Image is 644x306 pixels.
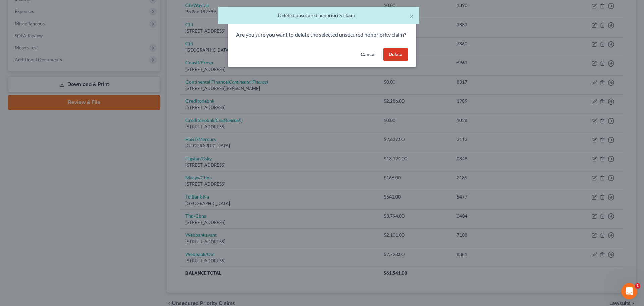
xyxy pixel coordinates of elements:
[621,283,637,299] iframe: Intercom live chat
[635,283,640,289] span: 1
[383,48,408,61] button: Delete
[223,12,414,19] div: Deleted unsecured nonpriority claim
[236,31,408,39] p: Are you sure you want to delete the selected unsecured nonpriority claim?
[409,12,414,20] button: ×
[355,48,381,61] button: Cancel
